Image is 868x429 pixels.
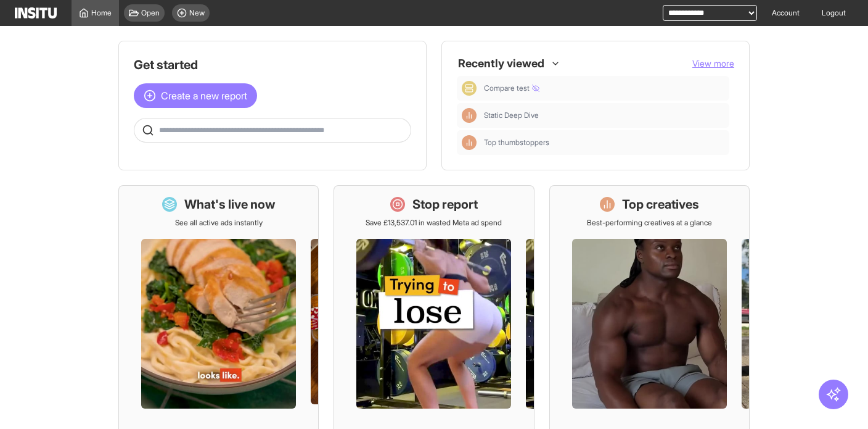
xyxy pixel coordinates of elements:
h1: Stop report [412,196,478,213]
h1: What's live now [184,196,276,213]
h1: Top creatives [622,196,699,213]
span: Static Deep Dive [484,110,539,120]
span: Compare test [484,83,539,93]
img: Logo [15,7,57,19]
span: View more [692,58,734,69]
div: Insights [462,108,477,123]
h1: Get started [134,56,411,73]
span: Home [91,8,112,18]
span: Top thumbstoppers [484,138,549,148]
span: Create a new report [161,88,247,103]
span: Compare test [484,83,724,93]
p: See all active ads instantly [175,218,263,228]
span: Top thumbstoppers [484,138,724,148]
span: New [189,8,205,18]
button: Create a new report [134,83,257,108]
button: View more [692,57,734,70]
div: Comparison [462,81,477,96]
div: Insights [462,135,477,150]
span: Static Deep Dive [484,110,724,120]
p: Save £13,537.01 in wasted Meta ad spend [366,218,502,228]
p: Best-performing creatives at a glance [587,218,712,228]
span: Open [141,8,160,18]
